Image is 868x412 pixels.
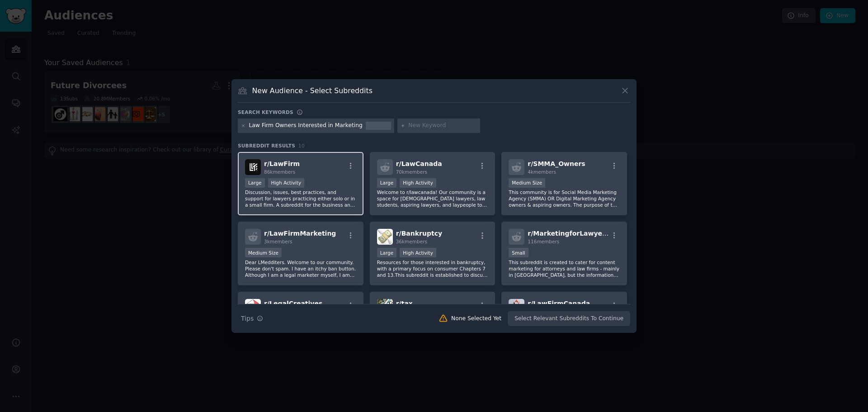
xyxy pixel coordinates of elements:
[509,178,545,188] div: Medium Size
[245,259,356,278] p: Dear LMedditers. Welcome to our community. Please don't spam. I have an itchy ban button. Althoug...
[509,259,620,278] p: This subreddit is created to cater for content marketing for attorneys and law firms - mainly in ...
[238,311,266,327] button: Tips
[377,229,393,245] img: Bankruptcy
[264,160,300,167] span: r/ LawFirm
[509,248,528,257] div: Small
[268,178,305,188] div: High Activity
[264,239,292,244] span: 3k members
[377,299,393,315] img: tax
[264,230,336,237] span: r/ LawFirmMarketing
[245,189,356,208] p: Discussion, issues, best practices, and support for lawyers practicing either solo or in a small ...
[528,169,556,175] span: 4k members
[245,178,265,188] div: Large
[245,299,261,315] img: LegalCreatives
[509,189,620,208] p: This community is for Social Media Marketing Agency (SMMA) OR Digital Marketing Agency owners & a...
[396,169,427,175] span: 70k members
[451,315,501,323] div: None Selected Yet
[528,300,590,307] span: r/ LawFirmCanada
[396,239,427,244] span: 36k members
[528,239,559,244] span: 116 members
[241,314,254,323] span: Tips
[264,300,322,307] span: r/ LegalCreatives
[298,143,305,148] span: 10
[396,160,442,167] span: r/ LawCanada
[400,178,436,188] div: High Activity
[252,86,373,95] h3: New Audience - Select Subreddits
[238,142,295,149] span: Subreddit Results
[377,259,488,278] p: Resources for those interested in bankruptcy, with a primary focus on consumer Chapters 7 and 13....
[377,189,488,208] p: Welcome to r/lawcanada! Our community is a space for [DEMOGRAPHIC_DATA] lawyers, law students, as...
[396,230,442,237] span: r/ Bankruptcy
[408,122,477,130] input: New Keyword
[377,178,397,188] div: Large
[396,300,413,307] span: r/ tax
[264,169,295,175] span: 86k members
[528,160,585,167] span: r/ SMMA_Owners
[249,122,363,130] div: Law Firm Owners Interested in Marketing
[245,159,261,175] img: LawFirm
[245,248,282,257] div: Medium Size
[509,299,524,315] img: LawFirmCanada
[377,248,397,257] div: Large
[528,230,609,237] span: r/ MarketingforLawyers
[400,248,436,257] div: High Activity
[238,109,293,115] h3: Search keywords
